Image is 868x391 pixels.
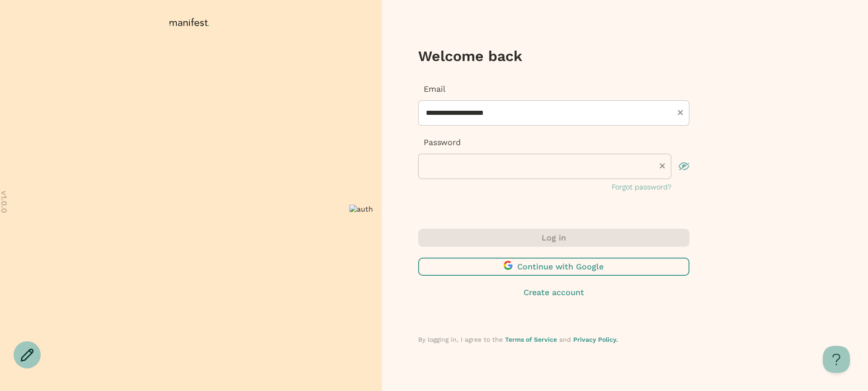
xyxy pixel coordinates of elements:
a: Privacy Policy. [573,336,618,343]
button: Create account [418,287,689,298]
iframe: Help Scout Beacon - Open [823,346,850,373]
button: Continue with Google [418,258,689,276]
p: Email [418,83,689,95]
a: Terms of Service [505,336,557,343]
h3: Welcome back [418,47,689,65]
button: Forgot password? [612,182,671,193]
img: auth [349,205,373,213]
span: By logging in, I agree to the and [418,336,618,343]
p: Password [418,137,689,148]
